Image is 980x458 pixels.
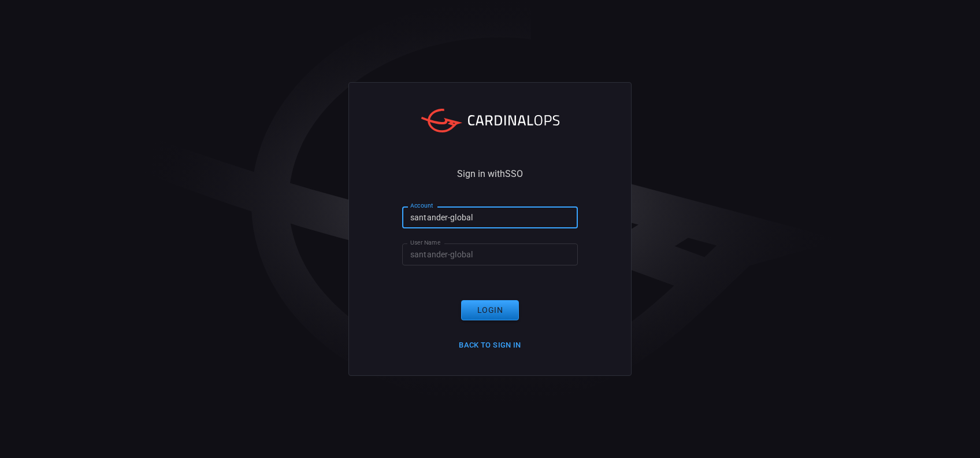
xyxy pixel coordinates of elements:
label: Account [410,201,433,210]
input: Type your account [402,206,578,228]
span: Sign in with SSO [457,169,523,179]
button: Login [461,300,519,320]
button: Back to Sign in [452,337,528,354]
label: User Name [410,238,440,247]
input: Type your user name [402,243,578,265]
